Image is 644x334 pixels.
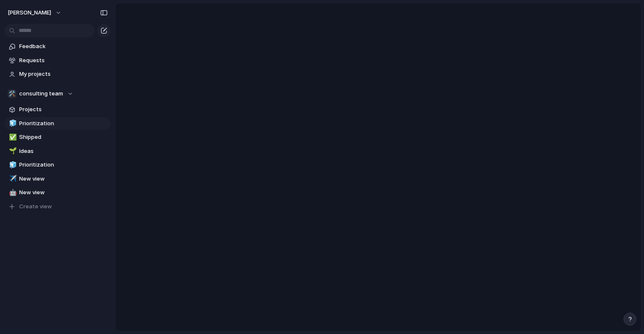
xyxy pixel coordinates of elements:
[4,145,111,158] a: 🌱Ideas
[4,68,111,81] a: My projects
[19,105,108,114] span: Projects
[19,161,108,169] span: Prioritization
[4,6,66,20] button: [PERSON_NAME]
[4,54,111,67] a: Requests
[9,188,15,198] div: 🤖
[19,133,108,141] span: Shipped
[8,119,16,128] button: 🧊
[9,132,15,142] div: ✅
[8,9,51,17] span: [PERSON_NAME]
[9,174,15,184] div: ✈️
[4,131,111,144] a: ✅Shipped
[8,89,16,98] div: 🛠️
[4,173,111,185] a: ✈️New view
[9,160,15,170] div: 🧊
[19,56,108,65] span: Requests
[4,186,111,199] a: 🤖New view
[8,133,16,141] button: ✅
[19,147,108,155] span: Ideas
[19,89,63,98] span: consulting team
[9,146,15,156] div: 🌱
[19,119,108,128] span: Prioritization
[4,158,111,171] a: 🧊Prioritization
[4,117,111,130] a: 🧊Prioritization
[4,87,111,100] button: 🛠️consulting team
[4,103,111,116] a: Projects
[8,188,16,197] button: 🤖
[4,200,111,213] button: Create view
[19,175,108,183] span: New view
[4,40,111,53] a: Feedback
[8,175,16,183] button: ✈️
[19,70,108,78] span: My projects
[19,42,108,51] span: Feedback
[8,161,16,169] button: 🧊
[9,118,15,128] div: 🧊
[8,147,16,155] button: 🌱
[19,188,108,197] span: New view
[19,202,52,211] span: Create view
